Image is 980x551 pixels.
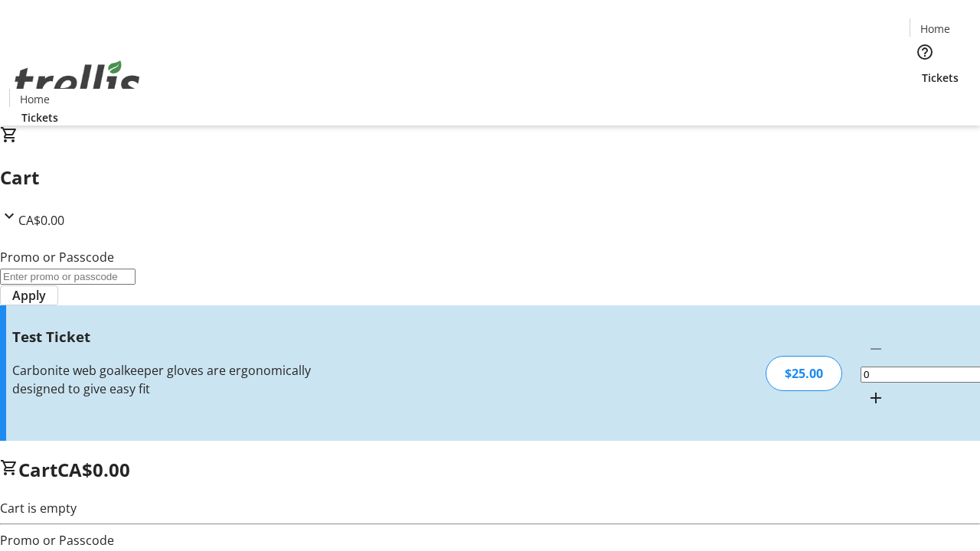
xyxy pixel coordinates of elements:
[12,286,46,305] span: Apply
[910,86,940,116] button: Cart
[18,212,64,229] span: CA$0.00
[920,21,950,37] span: Home
[12,361,347,398] div: Carbonite web goalkeeper gloves are ergonomically designed to give easy fit
[910,37,940,67] button: Help
[10,91,59,107] a: Home
[861,383,891,413] button: Increment by one
[21,109,58,126] span: Tickets
[910,21,959,37] a: Home
[9,109,70,126] a: Tickets
[9,44,145,120] img: Orient E2E Organization XcBwJAKo9D's Logo
[12,326,347,347] h3: Test Ticket
[910,70,971,86] a: Tickets
[57,457,130,482] span: CA$0.00
[20,91,50,107] span: Home
[766,356,842,391] div: $25.00
[922,70,959,86] span: Tickets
